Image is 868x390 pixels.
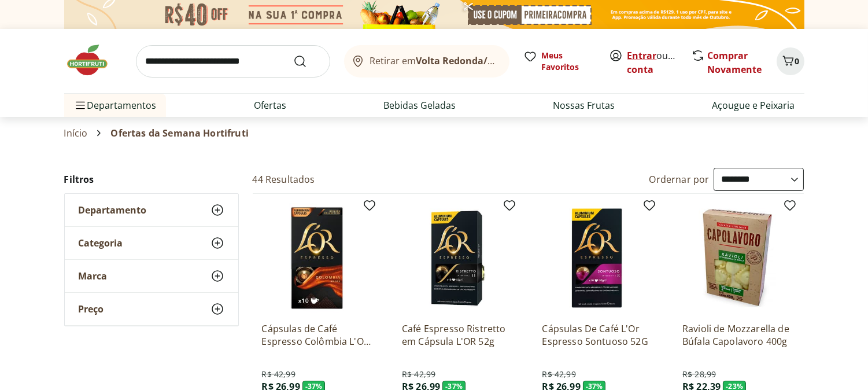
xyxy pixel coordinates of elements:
a: Ravioli de Mozzarella de Búfala Capolavoro 400g [682,322,792,348]
button: Retirar emVolta Redonda/[GEOGRAPHIC_DATA] [344,45,509,78]
button: Menu [73,91,87,119]
span: Preço [79,303,104,315]
img: Cápsulas de Café Espresso Colômbia L'OR 52g [262,203,372,313]
span: R$ 42,99 [542,369,575,380]
span: R$ 42,99 [262,369,296,380]
button: Departamento [65,194,238,226]
a: Início [64,128,88,138]
a: Cápsulas de Café Espresso Colômbia L'OR 52g [262,322,372,348]
span: R$ 42,99 [402,369,435,380]
h2: Filtros [64,168,239,191]
button: Submit Search [293,54,321,68]
span: Retirar em [370,56,497,66]
button: Categoria [65,227,238,259]
a: Comprar Novamente [708,49,762,76]
a: Café Espresso Ristretto em Cápsula L'OR 52g [402,322,512,348]
button: Preço [65,293,238,325]
button: Carrinho [777,47,804,75]
a: Açougue e Peixaria [712,98,795,112]
b: Volta Redonda/[GEOGRAPHIC_DATA] [416,54,583,67]
a: Meus Favoritos [523,50,595,73]
img: Hortifruti [64,43,122,78]
a: Entrar [627,49,657,62]
span: ou [627,49,679,76]
span: Marca [79,270,108,282]
a: Nossas Frutas [553,98,615,112]
span: Meus Favoritos [542,50,595,73]
span: Departamento [79,204,147,216]
h2: 44 Resultados [253,173,315,186]
span: Ofertas da Semana Hortifruti [110,128,248,138]
a: Bebidas Geladas [383,98,456,112]
a: Criar conta [627,49,691,76]
span: 0 [795,56,800,67]
img: Cápsulas De Café L'Or Espresso Sontuoso 52G [542,203,652,313]
a: Ofertas [254,98,286,112]
img: Ravioli de Mozzarella de Búfala Capolavoro 400g [682,203,792,313]
span: Departamentos [73,91,157,119]
label: Ordernar por [649,173,710,186]
span: R$ 28,99 [682,369,716,380]
img: Café Espresso Ristretto em Cápsula L'OR 52g [402,203,512,313]
button: Marca [65,260,238,292]
span: Categoria [79,237,123,249]
a: Cápsulas De Café L'Or Espresso Sontuoso 52G [542,322,652,348]
input: search [136,45,330,78]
